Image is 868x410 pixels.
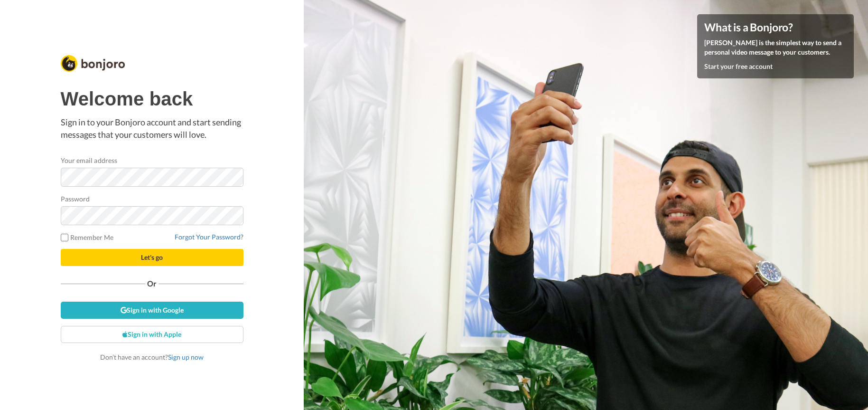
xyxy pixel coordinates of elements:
[175,233,243,241] a: Forgot Your Password?
[61,116,243,141] p: Sign in to your Bonjoro account and start sending messages that your customers will love.
[61,88,243,109] h1: Welcome back
[61,234,68,241] input: Remember Me
[704,21,847,33] h4: What is a Bonjoro?
[704,62,773,70] a: Start your free account
[61,155,117,165] label: Your email address
[61,194,90,204] label: Password
[61,232,114,242] label: Remember Me
[100,353,204,361] span: Don’t have an account?
[61,326,243,343] a: Sign in with Apple
[168,353,204,361] a: Sign up now
[141,253,163,261] span: Let's go
[61,302,243,319] a: Sign in with Google
[145,280,159,287] span: Or
[704,38,847,57] p: [PERSON_NAME] is the simplest way to send a personal video message to your customers.
[61,249,243,266] button: Let's go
